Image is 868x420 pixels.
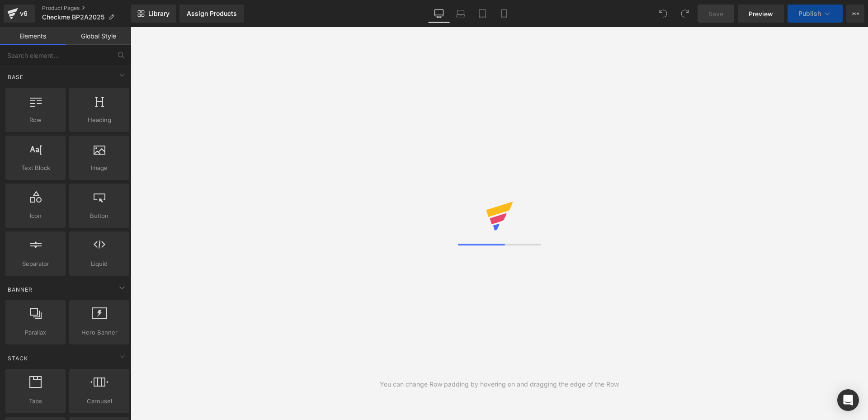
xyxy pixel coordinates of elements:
a: Global Style [66,27,131,45]
span: Banner [7,285,33,294]
span: Liquid [72,259,127,269]
span: Text Block [8,163,63,173]
span: Stack [7,354,29,363]
a: Tablet [472,5,493,23]
span: Checkme BP2A2025 [42,14,104,21]
span: Icon [8,211,63,221]
span: Row [8,115,63,125]
span: Hero Banner [72,328,127,337]
a: Mobile [493,5,515,23]
span: Preview [749,9,773,19]
span: Heading [72,115,127,125]
a: Laptop [450,5,472,23]
span: Library [148,9,170,18]
span: Save [708,9,723,19]
a: Desktop [428,5,450,23]
span: Image [72,163,127,173]
div: Open Intercom Messenger [837,389,859,411]
button: Redo [676,5,694,23]
span: Separator [8,259,63,269]
span: Carousel [72,396,127,406]
div: v6 [18,8,29,19]
a: Product Pages [42,5,131,12]
span: Tabs [8,396,63,406]
a: Preview [738,5,784,23]
div: Assign Products [187,10,237,17]
span: Parallax [8,328,63,337]
button: Publish [788,5,843,23]
button: More [846,5,864,23]
a: New Library [131,5,176,23]
a: v6 [4,5,35,23]
span: Button [72,211,127,221]
span: Publish [798,10,821,17]
button: Undo [654,5,672,23]
div: You can change Row padding by hovering on and dragging the edge of the Row [380,379,619,389]
span: Base [7,73,24,81]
